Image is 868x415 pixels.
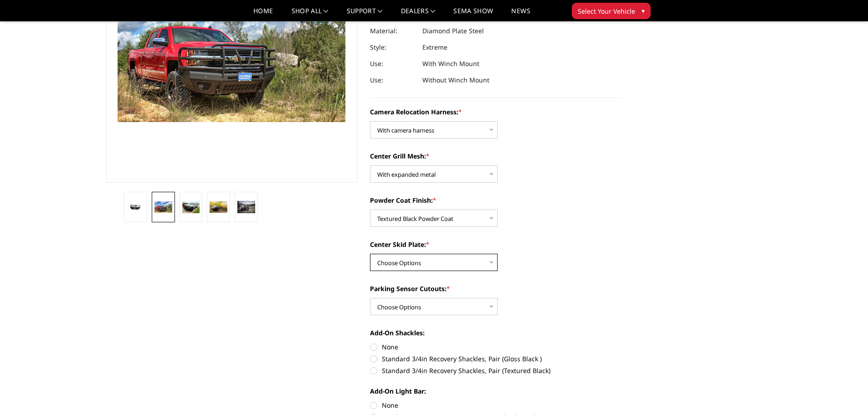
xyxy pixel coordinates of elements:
[422,39,447,56] dd: Extreme
[370,328,621,338] label: Add-On Shackles:
[370,107,621,117] label: Camera Relocation Harness:
[370,386,621,396] label: Add-On Light Bar:
[370,354,621,364] label: Standard 3/4in Recovery Shackles, Pair (Gloss Black )
[370,400,621,410] label: None
[370,56,416,72] dt: Use:
[154,201,172,213] img: 2015-2019 Chevrolet 2500-3500 - T2 Series - Extreme Front Bumper (receiver or winch)
[370,284,621,293] label: Parking Sensor Cutouts:
[127,202,144,211] img: 2015-2019 Chevrolet 2500-3500 - T2 Series - Extreme Front Bumper (receiver or winch)
[511,8,530,21] a: News
[182,201,200,214] img: 2015-2019 Chevrolet 2500-3500 - T2 Series - Extreme Front Bumper (receiver or winch)
[210,201,227,213] img: 2015-2019 Chevrolet 2500-3500 - T2 Series - Extreme Front Bumper (receiver or winch)
[822,371,868,415] iframe: Chat Widget
[642,6,645,15] span: ▾
[253,8,273,21] a: Home
[347,8,383,21] a: Support
[370,39,416,56] dt: Style:
[237,201,255,213] img: 2015-2019 Chevrolet 2500-3500 - T2 Series - Extreme Front Bumper (receiver or winch)
[370,151,621,161] label: Center Grill Mesh:
[370,72,416,88] dt: Use:
[370,23,416,39] dt: Material:
[401,8,436,21] a: Dealers
[453,8,493,21] a: SEMA Show
[370,195,621,205] label: Powder Coat Finish:
[370,240,621,249] label: Center Skid Plate:
[422,56,479,72] dd: With Winch Mount
[578,6,635,16] span: Select Your Vehicle
[370,342,621,352] label: None
[422,72,489,88] dd: Without Winch Mount
[292,8,329,21] a: shop all
[422,23,484,39] dd: Diamond Plate Steel
[572,3,651,19] button: Select Your Vehicle
[370,366,621,375] label: Standard 3/4in Recovery Shackles, Pair (Textured Black)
